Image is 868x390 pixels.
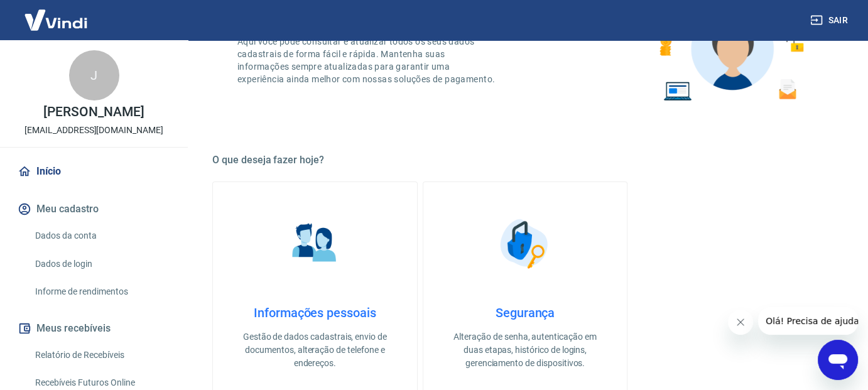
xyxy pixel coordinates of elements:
[728,310,753,335] iframe: Fechar mensagem
[443,305,607,320] h4: Segurança
[24,124,163,137] p: [EMAIL_ADDRESS][DOMAIN_NAME]
[15,315,173,342] button: Meus recebíveis
[30,251,173,277] a: Dados de login
[233,330,397,370] p: Gestão de dados cadastrais, envio de documentos, alteração de telefone e endereços.
[30,223,173,249] a: Dados da conta
[443,330,607,370] p: Alteração de senha, autenticação em duas etapas, histórico de logins, gerenciamento de dispositivos.
[15,195,173,223] button: Meu cadastro
[237,35,497,85] p: Aqui você pode consultar e atualizar todos os seus dados cadastrais de forma fácil e rápida. Mant...
[30,279,173,305] a: Informe de rendimentos
[808,9,853,32] button: Sair
[283,212,346,275] img: Informações pessoais
[15,158,173,185] a: Início
[494,212,556,275] img: Segurança
[758,307,858,335] iframe: Mensagem da empresa
[818,340,858,380] iframe: Botão para abrir a janela de mensagens
[8,9,106,19] span: Olá! Precisa de ajuda?
[15,1,97,39] img: Vindi
[69,50,119,100] div: J
[233,305,397,320] h4: Informações pessoais
[212,154,838,166] h5: O que deseja fazer hoje?
[43,106,144,119] p: [PERSON_NAME]
[30,342,173,368] a: Relatório de Recebíveis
